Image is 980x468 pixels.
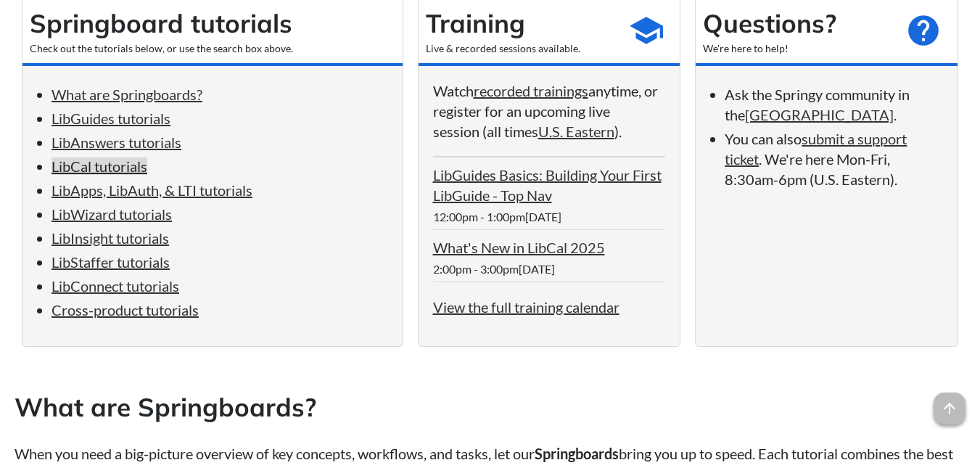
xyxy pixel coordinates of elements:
[433,298,619,316] a: View the full training calendar
[535,445,619,462] strong: Springboards
[15,390,965,425] h2: What are Springboards?
[725,128,943,189] li: You can also . We're here Mon-Fri, 8:30am-6pm (U.S. Eastern).
[30,41,395,56] div: Check out the tutorials below, or use the search box above.
[433,166,662,204] a: LibGuides Basics: Building Your First LibGuide - Top Nav
[52,205,172,223] a: LibWizard tutorials
[725,130,907,168] a: submit a support ticket
[52,86,202,103] a: What are Springboards?
[52,134,181,151] a: LibAnswers tutorials
[30,6,395,41] h2: Springboard tutorials
[934,394,965,411] a: arrow_upward
[725,84,943,125] li: Ask the Springy community in the .
[426,41,620,56] div: Live & recorded sessions available.
[703,41,897,56] div: We're here to help!
[433,210,561,223] span: 12:00pm - 1:00pm[DATE]
[474,82,588,99] a: recorded trainings
[52,229,169,247] a: LibInsight tutorials
[433,81,666,141] p: Watch anytime, or register for an upcoming live session (all times ).
[433,262,555,276] span: 2:00pm - 3:00pm[DATE]
[905,12,942,49] span: help
[52,181,252,199] a: LibApps, LibAuth, & LTI tutorials
[628,12,664,49] span: school
[52,110,170,127] a: LibGuides tutorials
[745,106,894,123] a: [GEOGRAPHIC_DATA]
[426,6,620,41] h2: Training
[52,277,179,295] a: LibConnect tutorials
[934,393,965,424] span: arrow_upward
[538,123,614,140] a: U.S. Eastern
[52,301,199,319] a: Cross-product tutorials
[433,239,605,256] a: What's New in LibCal 2025
[52,253,170,271] a: LibStaffer tutorials
[703,6,897,41] h2: Questions?
[52,157,147,175] a: LibCal tutorials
